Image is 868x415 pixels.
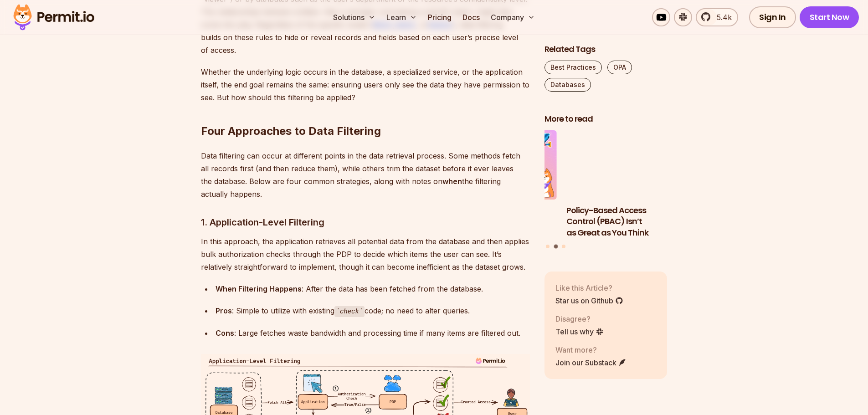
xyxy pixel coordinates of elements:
a: Sign In [749,6,796,28]
img: Policy-Based Access Control (PBAC) Isn’t as Great as You Think [566,130,689,200]
a: Start Now [800,6,859,28]
h2: More to read [544,113,668,125]
a: Star us on Github [555,295,623,306]
p: Like this Article? [555,282,623,293]
span: 5.4k [711,12,732,23]
div: Posts [544,130,668,250]
button: Company [487,8,539,26]
h2: Four Approaches to Data Filtering [201,87,530,138]
li: 2 of 3 [566,130,689,239]
a: Pricing [424,8,455,26]
strong: Pros [216,306,232,315]
div: : Simple to utilize with existing code; no need to alter queries. [216,304,530,318]
strong: when [442,177,462,186]
strong: When Filtering Happens [216,284,302,293]
p: In this approach, the application retrieves all potential data from the database and then applies... [201,235,530,273]
h3: 1. Application-Level Filtering [201,215,530,230]
a: 5.4k [696,8,738,26]
button: Solutions [329,8,379,26]
a: OPA [607,61,632,74]
h3: Policy-Based Access Control (PBAC) Isn’t as Great as You Think [566,205,689,238]
h3: How to Use JWTs for Authorization: Best Practices and Common Mistakes [434,205,557,238]
li: 1 of 3 [434,130,557,239]
button: Learn [383,8,421,26]
p: Data filtering can occur at different points in the data retrieval process. Some methods fetch al... [201,149,530,200]
p: Disagree? [555,313,604,324]
code: check [334,306,365,317]
a: Join our Substack [555,357,627,368]
img: Permit logo [9,2,98,33]
a: Policy-Based Access Control (PBAC) Isn’t as Great as You ThinkPolicy-Based Access Control (PBAC) ... [566,130,689,239]
a: Docs [459,8,483,26]
div: : Large fetches waste bandwidth and processing time if many items are filtered out. [216,327,530,339]
button: Go to slide 2 [554,244,558,248]
strong: Cons [216,328,234,338]
button: Go to slide 1 [546,244,550,248]
button: Go to slide 3 [562,244,565,248]
a: Best Practices [544,61,602,74]
div: : After the data has been fetched from the database. [216,282,530,295]
h2: Related Tags [544,44,668,55]
a: Tell us why [555,326,604,337]
p: Want more? [555,344,627,355]
a: Databases [544,78,591,92]
p: Whether the underlying logic occurs in the database, a specialized service, or the application it... [201,66,530,104]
